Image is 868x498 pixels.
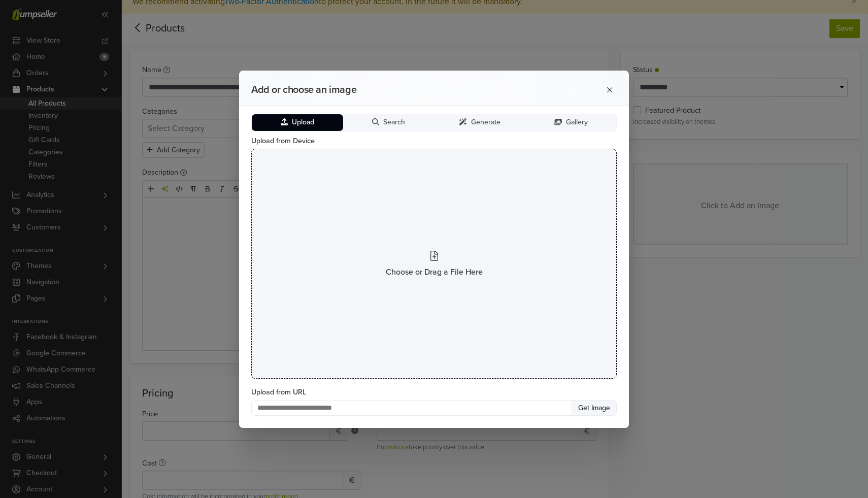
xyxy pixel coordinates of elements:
[572,400,617,416] button: Get Image
[386,266,483,278] span: Choose or Drag a File Here
[471,118,500,127] span: Generate
[589,404,610,412] span: Image
[566,118,588,127] span: Gallery
[525,114,617,131] button: Gallery
[251,136,617,147] label: Upload from Device
[434,114,525,131] button: Generate
[292,118,314,127] span: Upload
[251,387,617,398] label: Upload from URL
[343,114,435,131] button: Search
[251,84,562,96] h2: Add or choose an image
[252,114,343,131] button: Upload
[383,118,405,127] span: Search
